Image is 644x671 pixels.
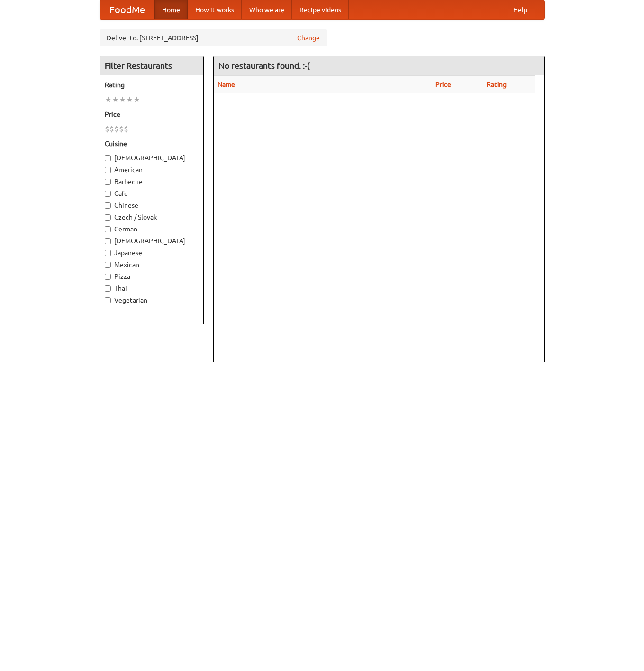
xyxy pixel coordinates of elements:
[506,0,535,19] a: Help
[100,56,203,75] h4: Filter Restaurants
[105,139,199,148] h5: Cuisine
[133,94,140,105] li: ★
[105,94,112,105] li: ★
[154,0,188,19] a: Home
[218,61,310,70] ng-pluralize: No restaurants found. :-(
[242,0,292,19] a: Who we are
[114,124,119,134] li: $
[105,214,111,221] input: Czech / Slovak
[105,202,111,209] input: Chinese
[218,81,235,88] a: Name
[100,29,327,46] div: Deliver to: [STREET_ADDRESS]
[105,189,199,198] label: Cafe
[105,262,111,268] input: Mexican
[112,94,119,105] li: ★
[105,212,199,222] label: Czech / Slovak
[105,201,199,210] label: Chinese
[100,0,154,19] a: FoodMe
[105,80,199,90] h5: Rating
[487,81,507,88] a: Rating
[105,224,199,234] label: German
[435,81,451,88] a: Price
[105,248,199,257] label: Japanese
[105,260,199,269] label: Mexican
[297,33,320,43] a: Change
[105,124,109,134] li: $
[188,0,242,19] a: How it works
[105,238,111,244] input: [DEMOGRAPHIC_DATA]
[292,0,349,19] a: Recipe videos
[105,285,111,292] input: Thai
[105,226,111,232] input: German
[105,297,111,303] input: Vegetarian
[105,153,199,163] label: [DEMOGRAPHIC_DATA]
[105,295,199,305] label: Vegetarian
[105,236,199,246] label: [DEMOGRAPHIC_DATA]
[105,155,111,161] input: [DEMOGRAPHIC_DATA]
[105,191,111,197] input: Cafe
[105,110,199,119] h5: Price
[105,179,111,185] input: Barbecue
[105,250,111,256] input: Japanese
[105,167,111,173] input: American
[119,94,126,105] li: ★
[105,177,199,186] label: Barbecue
[109,124,114,134] li: $
[105,165,199,175] label: American
[126,94,133,105] li: ★
[124,124,128,134] li: $
[105,272,199,281] label: Pizza
[119,124,124,134] li: $
[105,284,199,293] label: Thai
[105,274,111,280] input: Pizza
